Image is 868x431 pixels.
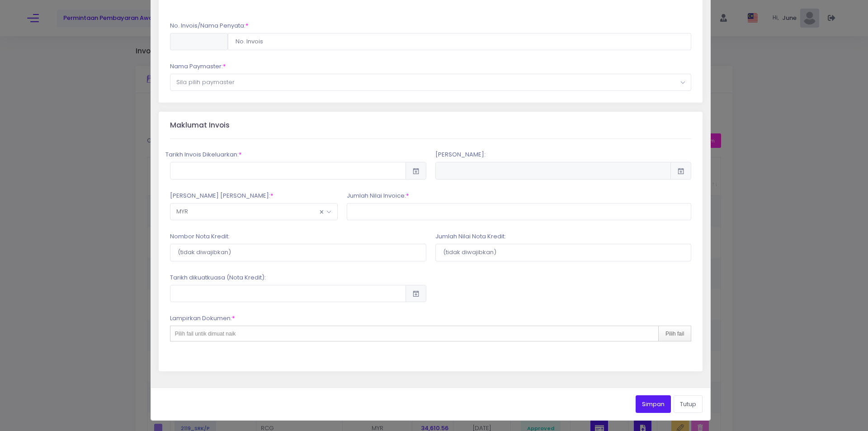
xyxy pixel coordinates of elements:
[658,326,691,341] div: Pilih fail
[435,232,506,241] label: Jumlah Nilai Nota Kredit:
[165,150,242,159] label: Tarikh Invois Dikeluarkan:
[170,244,426,261] input: (tidak diwajibkan)
[170,62,226,71] label: Nama Paymaster:
[319,206,324,218] span: Remove all items
[435,244,692,261] input: (tidak diwajibkan)
[170,273,266,282] label: Tarikh dikuatkuasa (Nota Kredit):
[228,33,692,50] input: No. Invois
[170,314,235,323] label: Lampirkan Dokumen:
[347,191,409,200] label: Jumlah Nilai Invoice:
[176,78,235,86] span: Sila pilih paymaster
[435,150,486,159] label: [PERSON_NAME]:
[636,395,671,412] button: Simpan
[170,232,230,241] label: Nombor Nota Kredit:
[170,191,274,200] label: [PERSON_NAME] [PERSON_NAME]:
[175,331,236,337] span: Pilih fail untik dimuat naik
[674,395,703,412] button: Tutup
[170,203,338,220] span: MYR
[170,204,337,220] span: MYR
[170,21,249,30] label: No. Invois/Nama Penyata:
[170,121,230,130] h3: Maklumat Invois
